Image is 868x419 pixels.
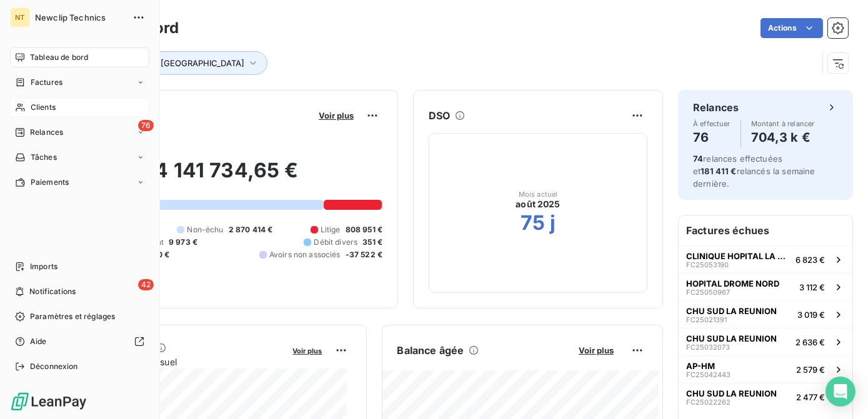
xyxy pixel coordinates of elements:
[71,355,284,368] span: Chiffre d'affaires mensuel
[346,249,382,260] span: -37 522 €
[679,215,852,245] h6: Factures échues
[686,261,729,269] span: FC25053190
[321,224,341,235] span: Litige
[397,343,464,358] h6: Balance âgée
[429,108,450,123] h6: DSO
[761,18,823,38] button: Actions
[30,311,115,322] span: Paramètres et réglages
[579,345,614,355] span: Voir plus
[701,166,736,176] span: 181 411 €
[799,282,825,292] span: 3 112 €
[679,300,852,328] button: CHU SUD LA REUNIONFC250213913 019 €
[10,122,149,142] a: 76Relances
[138,120,154,131] span: 76
[796,365,825,375] span: 2 579 €
[686,343,730,351] span: FC25032073
[30,336,47,347] span: Aide
[31,177,69,188] span: Paiements
[693,127,731,147] h4: 76
[679,273,852,300] button: HOPITAL DROME NORDFC250509673 112 €
[10,332,149,352] a: Aide
[30,52,88,63] span: Tableau de bord
[693,154,703,164] span: 74
[693,100,739,115] h6: Relances
[686,398,731,406] span: FC25022262
[269,249,341,260] span: Avoirs non associés
[679,383,852,410] button: CHU SUD LA REUNIONFC250222622 477 €
[796,392,825,402] span: 2 477 €
[686,251,791,261] span: CLINIQUE HOPITAL LA ROSERAIE
[693,120,731,127] span: À effectuer
[686,279,779,288] span: HOPITAL DROME NORD
[31,152,57,163] span: Tâches
[35,12,125,22] span: Newclip Technics
[30,261,57,272] span: Imports
[693,154,816,189] span: relances effectuées et relancés la semaine dernière.
[679,328,852,355] button: CHU SUD LA REUNIONFC250320732 636 €
[516,198,560,210] span: août 2025
[346,224,382,235] span: 808 951 €
[796,337,825,347] span: 2 636 €
[187,224,223,235] span: Non-échu
[29,286,76,297] span: Notifications
[686,316,727,323] span: FC25021391
[10,97,149,117] a: Clients
[10,257,149,277] a: Imports
[10,72,149,92] a: Factures
[686,371,731,378] span: FC25042443
[575,345,617,356] button: Voir plus
[519,190,558,198] span: Mois actuel
[10,47,149,67] a: Tableau de bord
[315,110,357,121] button: Voir plus
[229,224,273,235] span: 2 870 414 €
[826,377,856,407] div: Open Intercom Messenger
[30,361,78,372] span: Déconnexion
[10,7,30,27] div: NT
[686,361,715,371] span: AP-HM
[686,388,777,398] span: CHU SUD LA REUNION
[71,158,382,195] h2: 4 141 734,65 €
[797,310,825,320] span: 3 019 €
[314,237,357,248] span: Débit divers
[686,288,730,296] span: FC25050967
[751,127,815,147] h4: 704,3 k €
[679,245,852,273] button: CLINIQUE HOPITAL LA ROSERAIEFC250531906 823 €
[751,120,815,127] span: Montant à relancer
[138,279,154,290] span: 42
[31,77,62,88] span: Factures
[679,355,852,383] button: AP-HMFC250424432 579 €
[686,333,777,343] span: CHU SUD LA REUNION
[10,147,149,167] a: Tâches
[31,102,56,113] span: Clients
[550,210,556,235] h2: j
[521,210,545,235] h2: 75
[686,306,777,316] span: CHU SUD LA REUNION
[319,111,354,121] span: Voir plus
[10,392,87,412] img: Logo LeanPay
[362,237,382,248] span: 351 €
[10,172,149,192] a: Paiements
[293,347,322,355] span: Voir plus
[135,58,244,68] span: Tags : [GEOGRAPHIC_DATA]
[30,127,63,138] span: Relances
[796,255,825,265] span: 6 823 €
[10,307,149,327] a: Paramètres et réglages
[169,237,197,248] span: 9 973 €
[289,345,326,356] button: Voir plus
[117,51,267,75] button: Tags : [GEOGRAPHIC_DATA]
